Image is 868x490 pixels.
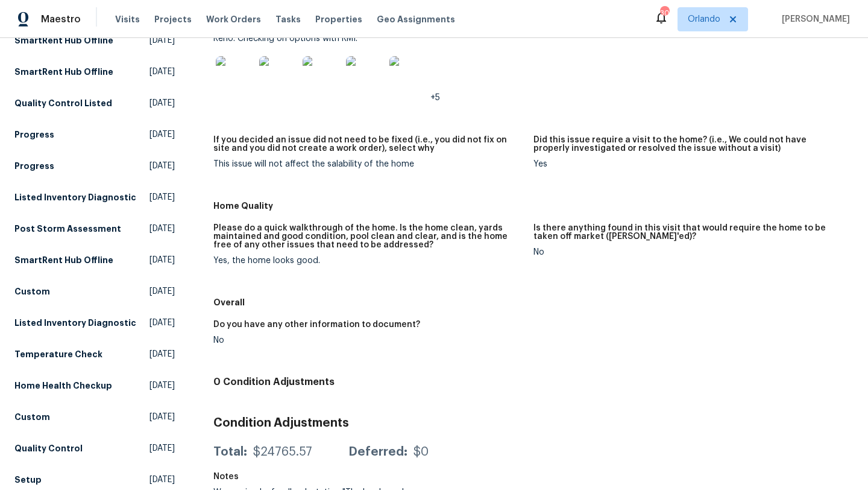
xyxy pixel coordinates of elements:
[41,13,81,25] span: Maestro
[14,474,42,486] h5: Setup
[14,186,175,208] a: Listed Inventory Diagnostic[DATE]
[253,446,312,458] div: $24765.57
[154,13,192,25] span: Projects
[14,129,54,141] h5: Progress
[14,406,175,428] a: Custom[DATE]
[213,160,524,168] div: This issue will not affect the salability of the home
[688,13,720,25] span: Orlando
[14,442,83,454] h5: Quality Control
[213,472,239,481] h5: Notes
[149,66,175,78] span: [DATE]
[660,7,668,19] div: 30
[14,249,175,271] a: SmartRent Hub Offline[DATE]
[14,375,175,396] a: Home Health Checkup[DATE]
[14,343,175,365] a: Temperature Check[DATE]
[430,94,440,102] span: +5
[14,348,102,360] h5: Temperature Check
[213,446,247,458] div: Total:
[149,442,175,454] span: [DATE]
[14,411,50,423] h5: Custom
[149,285,175,297] span: [DATE]
[149,34,175,46] span: [DATE]
[213,256,524,265] div: Yes, the home looks good.
[14,285,50,297] h5: Custom
[149,223,175,235] span: [DATE]
[377,13,455,25] span: Geo Assignments
[275,15,301,24] span: Tasks
[213,336,524,345] div: No
[14,97,112,109] h5: Quality Control Listed
[213,136,524,153] h5: If you decided an issue did not need to be fixed (i.e., you did not fix on site and you did not c...
[149,160,175,172] span: [DATE]
[533,136,844,153] h5: Did this issue require a visit to the home? (i.e., We could not have properly investigated or res...
[149,380,175,392] span: [DATE]
[14,66,113,78] h5: SmartRent Hub Offline
[14,160,54,172] h5: Progress
[14,312,175,334] a: Listed Inventory Diagnostic[DATE]
[14,218,175,240] a: Post Storm Assessment[DATE]
[149,254,175,266] span: [DATE]
[14,437,175,459] a: Quality Control[DATE]
[149,474,175,486] span: [DATE]
[533,160,844,168] div: Yes
[149,97,175,109] span: [DATE]
[533,248,844,256] div: No
[206,13,261,25] span: Work Orders
[14,30,175,51] a: SmartRent Hub Offline[DATE]
[14,155,175,177] a: Progress[DATE]
[149,129,175,141] span: [DATE]
[14,124,175,145] a: Progress[DATE]
[213,200,854,212] h5: Home Quality
[149,411,175,423] span: [DATE]
[213,376,854,388] h4: 0 Condition Adjustments
[14,34,113,46] h5: SmartRent Hub Offline
[14,92,175,114] a: Quality Control Listed[DATE]
[213,320,420,329] h5: Do you have any other information to document?
[115,13,140,25] span: Visits
[533,224,844,241] h5: Is there anything found in this visit that would require the home to be taken off market ([PERSON...
[213,296,854,308] h5: Overall
[213,417,854,429] h3: Condition Adjustments
[149,348,175,360] span: [DATE]
[14,254,113,266] h5: SmartRent Hub Offline
[414,446,429,458] div: $0
[14,281,175,302] a: Custom[DATE]
[14,223,121,235] h5: Post Storm Assessment
[213,224,524,249] h5: Please do a quick walkthrough of the home. Is the home clean, yards maintained and good condition...
[14,61,175,83] a: SmartRent Hub Offline[DATE]
[213,1,524,102] div: Yes, ALL issues found
[348,446,407,458] div: Deferred:
[315,13,362,25] span: Properties
[149,317,175,329] span: [DATE]
[149,191,175,203] span: [DATE]
[14,191,136,203] h5: Listed Inventory Diagnostic
[14,317,136,329] h5: Listed Inventory Diagnostic
[14,380,112,392] h5: Home Health Checkup
[777,13,850,25] span: [PERSON_NAME]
